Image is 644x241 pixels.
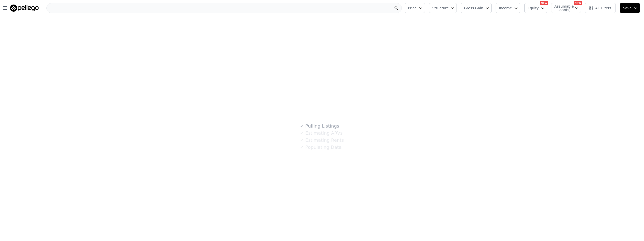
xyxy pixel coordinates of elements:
div: Estimating Rents [300,137,344,144]
div: Populating Data [300,144,341,151]
button: Save [620,3,640,13]
div: NEW [574,1,582,5]
button: Equity [524,3,547,13]
span: ✓ [300,124,304,129]
button: Assumable Loan(s) [551,3,581,13]
span: All Filters [588,6,611,11]
div: Pulling Listings [300,123,339,130]
button: All Filters [585,3,616,13]
span: Gross Gain [464,6,483,11]
span: Income [499,6,512,11]
button: Structure [429,3,457,13]
span: ✓ [300,131,304,136]
button: Income [496,3,520,13]
button: Price [405,3,425,13]
span: Price [408,6,417,11]
div: Estimating ARVs [300,130,342,137]
div: NEW [540,1,548,5]
span: ✓ [300,145,304,150]
span: ✓ [300,138,304,143]
span: Structure [432,6,448,11]
button: Gross Gain [461,3,492,13]
span: Assumable Loan(s) [554,5,571,12]
span: Equity [528,6,539,11]
span: Save [623,6,632,11]
img: Pellego [10,5,39,12]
